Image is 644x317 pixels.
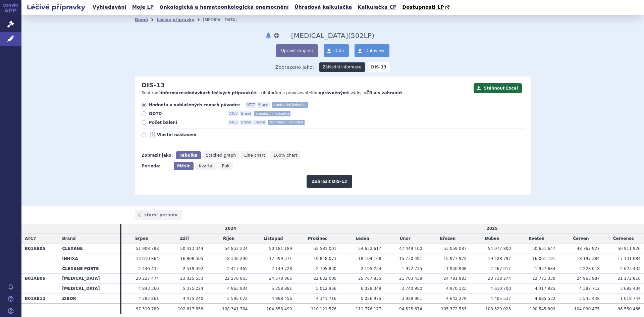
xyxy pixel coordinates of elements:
[135,210,182,220] a: starší perioda
[272,286,292,291] span: 5 258 881
[245,102,256,108] span: ATC7
[535,266,555,271] span: 1 957 684
[139,266,159,271] span: 2 446 432
[225,276,248,281] span: 22 276 863
[183,296,203,301] span: 4 475 240
[130,3,156,12] a: Moje LP
[314,246,337,251] span: 55 581 001
[356,307,381,311] span: 111 776 177
[207,234,251,244] td: Říjen
[579,266,600,271] span: 2 228 018
[559,234,603,244] td: Červen
[227,266,248,271] span: 2 417 465
[199,164,213,168] span: Kvartál
[121,234,162,244] td: Srpen
[228,120,239,125] span: ATC7
[240,120,253,125] span: Brand
[399,246,422,251] span: 47 449 100
[136,307,159,311] span: 97 319 780
[139,286,159,291] span: 4 843 360
[59,274,120,284] th: [MEDICAL_DATA]
[62,236,75,241] span: Brand
[316,266,336,271] span: 2 705 830
[136,246,159,251] span: 51 908 788
[254,111,290,116] span: standardní jednotka
[356,3,399,12] a: Kalkulačka CP
[340,224,644,233] td: 2025
[618,246,641,251] span: 50 911 926
[490,286,511,291] span: 4 610 700
[272,266,292,271] span: 2 149 728
[225,246,248,251] span: 54 852 234
[620,296,641,301] span: 1 018 744
[334,48,344,53] span: Data
[136,276,159,281] span: 20 227 474
[59,294,120,304] th: ZIBOR
[314,276,337,281] span: 22 632 000
[402,286,422,291] span: 3 740 950
[179,153,197,158] span: Tabulka
[579,296,600,301] span: 5 545 448
[59,254,120,264] th: INHIXA
[292,3,354,12] a: Úhradová kalkulačka
[59,264,120,274] th: CLEXANE FORTE
[577,246,600,251] span: 48 767 927
[121,224,340,233] td: 2024
[222,164,230,168] span: Rok
[269,276,292,281] span: 24 570 865
[620,266,641,271] span: 2 623 433
[227,296,248,301] span: 5 595 022
[206,153,236,158] span: Stacked graph
[59,284,120,294] th: [MEDICAL_DATA]
[488,276,511,281] span: 23 738 274
[577,256,600,261] span: 18 197 384
[490,296,511,301] span: 4 405 537
[266,307,292,311] span: 104 358 490
[514,234,558,244] td: Květen
[21,294,59,304] th: B01AB12
[135,17,148,22] a: Domů
[402,296,422,301] span: 3 928 961
[180,246,203,251] span: 50 413 344
[368,62,390,72] strong: DIS-13
[149,120,223,125] span: Počet balení
[257,102,270,108] span: Brand
[142,151,173,159] div: Zobrazit jako:
[272,296,292,301] span: 4 898 456
[535,296,555,301] span: 4 685 532
[319,91,347,95] strong: oprávněným
[253,120,266,125] span: Balení
[162,234,207,244] td: Září
[227,286,248,291] span: 4 863 904
[358,276,381,281] span: 25 767 835
[272,102,308,108] span: standardní jednotka
[618,256,641,261] span: 17 131 084
[426,234,470,244] td: Březen
[265,32,272,40] button: notifikace
[535,286,555,291] span: 4 417 925
[618,307,641,311] span: 96 550 436
[446,266,467,271] span: 1 940 908
[446,286,467,291] span: 4 970 323
[142,90,470,96] p: Souhrnné o distributorům a provozovatelům k výdeji v .
[361,296,381,301] span: 5 026 975
[603,234,644,244] td: Červenec
[358,246,381,251] span: 54 652 617
[269,256,292,261] span: 17 299 371
[275,62,314,72] span: Zobrazeno jako:
[348,32,374,40] span: ( LP)
[443,276,467,281] span: 24 781 983
[311,307,336,311] span: 110 121 576
[225,256,248,261] span: 18 336 296
[574,307,600,311] span: 104 090 475
[488,246,511,251] span: 54 077 800
[228,111,239,116] span: ATC7
[446,296,467,301] span: 4 642 279
[291,32,348,40] span: thrombosis
[399,256,422,261] span: 15 730 491
[21,244,59,273] th: B01AB05
[296,234,340,244] td: Prosinec
[203,15,245,25] li: thrombosis
[402,4,444,10] span: Dostupnosti LP
[618,276,641,281] span: 21 172 816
